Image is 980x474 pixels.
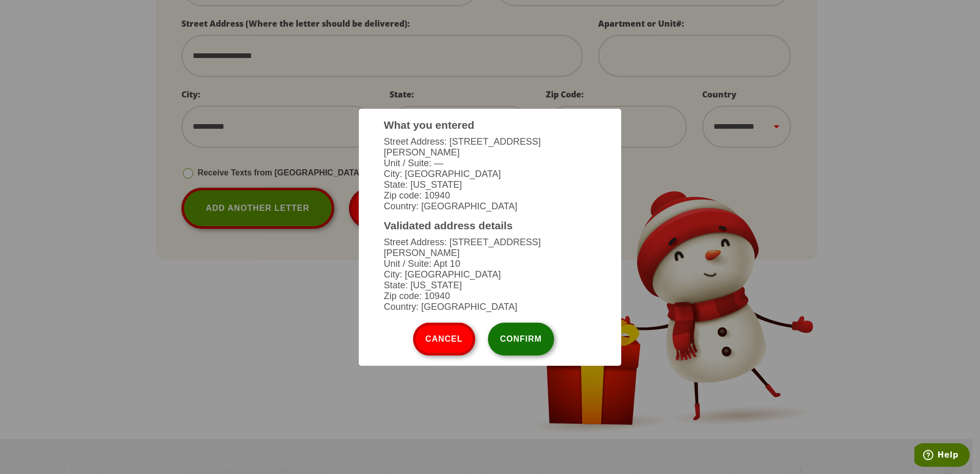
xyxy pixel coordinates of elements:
h3: What you entered [384,119,596,131]
button: Cancel [413,323,475,355]
li: Unit / Suite: Apt 10 [384,259,596,269]
button: Confirm [488,323,555,355]
li: Zip code: 10940 [384,190,596,201]
iframe: Opens a widget where you can find more information [914,443,970,469]
li: City: [GEOGRAPHIC_DATA] [384,169,596,180]
li: Unit / Suite: — [384,158,596,169]
li: Country: [GEOGRAPHIC_DATA] [384,302,596,312]
li: Street Address: [STREET_ADDRESS][PERSON_NAME] [384,136,596,158]
h3: Validated address details [384,220,596,232]
li: State: [US_STATE] [384,180,596,190]
li: State: [US_STATE] [384,280,596,291]
li: Zip code: 10940 [384,291,596,302]
li: Street Address: [STREET_ADDRESS][PERSON_NAME] [384,237,596,259]
li: Country: [GEOGRAPHIC_DATA] [384,201,596,212]
li: City: [GEOGRAPHIC_DATA] [384,269,596,280]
